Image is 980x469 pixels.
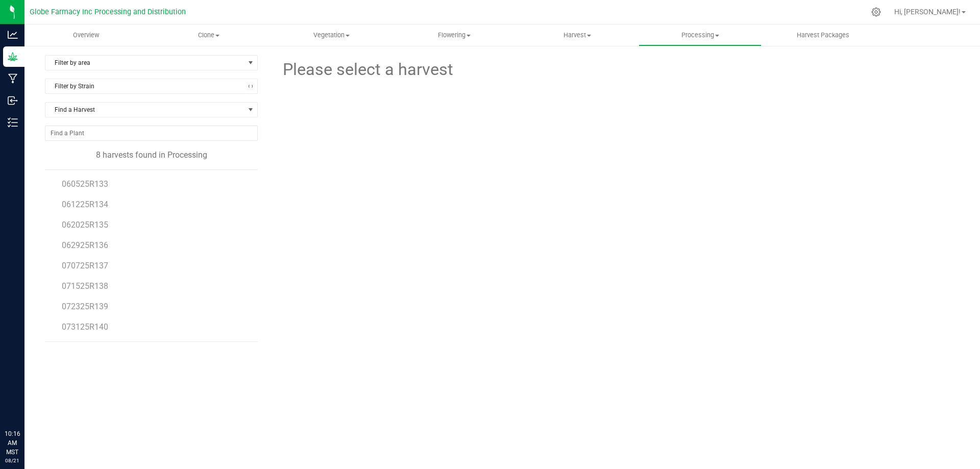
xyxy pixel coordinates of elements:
inline-svg: Grow [8,52,18,62]
span: Clone [148,31,270,40]
span: Overview [59,31,113,40]
span: Please select a harvest [281,57,453,82]
p: 10:16 AM MST [5,429,20,457]
a: Harvest [516,24,639,46]
span: 073125R140 [62,322,108,332]
span: Harvest [517,31,639,40]
span: 060525R133 [62,179,108,189]
span: Filter by Strain [45,79,244,93]
span: Hi, [PERSON_NAME]! [894,8,961,16]
a: Clone [148,24,271,46]
span: Vegetation [271,31,393,40]
a: Harvest Packages [762,24,885,46]
span: Harvest Packages [783,31,863,40]
span: 061225R134 [62,200,108,209]
span: 070725R137 [62,261,108,270]
div: Manage settings [870,7,883,17]
span: NO DATA FOUND [45,79,258,94]
a: Overview [24,24,148,46]
p: 08/21 [5,457,20,464]
span: Processing [639,31,761,40]
inline-svg: Inbound [8,95,18,106]
a: Flowering [393,24,516,46]
span: 071525R138 [62,281,108,291]
span: 062025R135 [62,220,108,230]
a: Vegetation [270,24,393,46]
span: 072325R139 [62,302,108,311]
span: Flowering [394,31,516,40]
span: Filter by area [45,56,244,70]
a: Processing [639,24,762,46]
input: NO DATA FOUND [45,126,257,140]
span: Find a Harvest [45,103,244,117]
span: select [244,56,257,70]
inline-svg: Analytics [8,30,18,40]
div: 8 harvests found in Processing [45,149,258,161]
span: 062925R136 [62,240,108,250]
inline-svg: Inventory [8,117,18,128]
span: Globe Farmacy Inc Processing and Distribution [30,8,186,16]
inline-svg: Manufacturing [8,73,18,84]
